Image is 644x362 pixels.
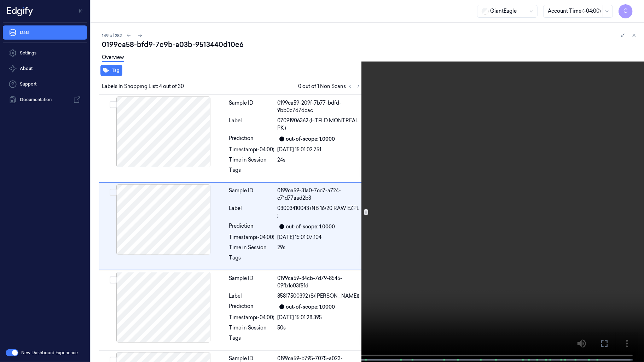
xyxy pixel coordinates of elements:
[278,205,361,220] span: 03003410043 (NB 16/20 RAW EZPL )
[229,135,275,143] div: Prediction
[110,276,117,284] button: Select row
[229,244,275,251] div: Time in Session
[229,303,275,311] div: Prediction
[278,234,361,241] div: [DATE] 15:01:07.104
[286,135,335,143] div: out-of-scope: 1.0000
[229,117,275,132] div: Label
[229,222,275,231] div: Prediction
[3,62,87,76] button: About
[110,189,117,196] button: Select row
[102,33,122,39] span: 149 of 282
[102,40,638,49] div: 0199ca58-bfd9-7c9b-a03b-9513440d10e6
[278,99,361,114] div: 0199ca59-209f-7b77-bdfd-9bb0c7d7dcac
[619,4,633,18] button: C
[229,234,275,241] div: Timestamp (-04:00)
[286,223,335,230] div: out-of-scope: 1.0000
[3,46,87,60] a: Settings
[3,93,87,107] a: Documentation
[229,292,275,300] div: Label
[100,65,122,76] button: Tag
[229,324,275,332] div: Time in Session
[229,254,275,265] div: Tags
[278,156,361,164] div: 24s
[229,156,275,164] div: Time in Session
[3,25,87,40] a: Data
[229,99,275,114] div: Sample ID
[229,275,275,290] div: Sample ID
[278,146,361,153] div: [DATE] 15:01:02.751
[102,83,184,90] span: Labels In Shopping List: 4 out of 30
[3,77,87,91] a: Support
[278,324,361,332] div: 50s
[278,187,361,202] div: 0199ca59-31a0-7cc7-a724-c71d77aad2b3
[110,101,117,108] button: Select row
[278,292,360,300] span: 85817500392 (S/[PERSON_NAME])
[229,146,275,153] div: Timestamp (-04:00)
[278,117,361,132] span: 07091906362 (HTFLD MONTREAL PK )
[229,314,275,321] div: Timestamp (-04:00)
[278,275,361,290] div: 0199ca59-84cb-7d79-8545-09fb1c03f5fd
[229,205,275,220] div: Label
[278,244,361,251] div: 29s
[286,303,335,311] div: out-of-scope: 1.0000
[229,334,275,346] div: Tags
[298,82,363,90] span: 0 out of 1 Non Scans
[102,54,124,62] a: Overview
[76,5,87,17] button: Toggle Navigation
[229,187,275,202] div: Sample ID
[278,314,361,321] div: [DATE] 15:01:28.395
[229,167,275,178] div: Tags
